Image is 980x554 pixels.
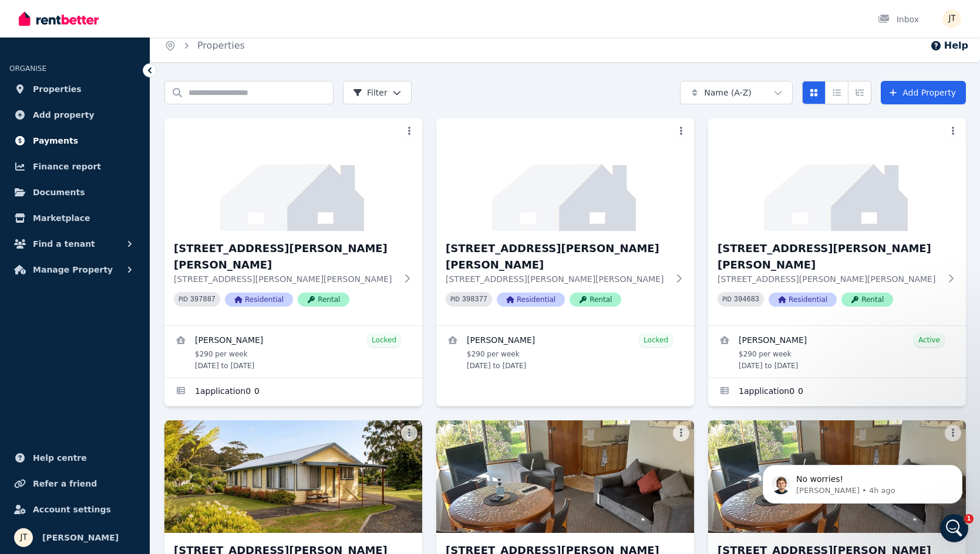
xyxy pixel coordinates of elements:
[718,273,940,285] p: [STREET_ADDRESS][PERSON_NAME][PERSON_NAME]
[33,263,113,277] span: Manage Property
[197,40,245,51] a: Properties
[708,326,966,378] a: View details for Dimity Williams
[164,118,422,231] img: 2/21 Andrew St, Strahan
[497,293,565,307] span: Residential
[401,425,417,441] button: More options
[964,514,974,524] span: 1
[298,293,349,307] span: Rental
[14,528,33,547] img: Jamie Taylor
[174,273,396,285] p: [STREET_ADDRESS][PERSON_NAME][PERSON_NAME]
[9,155,140,178] a: Finance report
[436,420,694,533] img: 6/21 Andrew St, Strahan
[401,123,417,140] button: More options
[179,296,188,303] small: PID
[881,81,966,104] a: Add Property
[745,440,980,522] iframe: Intercom notifications message
[446,273,668,285] p: [STREET_ADDRESS][PERSON_NAME][PERSON_NAME]
[9,103,140,127] a: Add property
[930,39,968,53] button: Help
[353,87,388,98] span: Filter
[9,181,140,204] a: Documents
[33,82,82,96] span: Properties
[9,258,140,281] button: Manage Property
[9,498,140,521] a: Account settings
[570,293,621,307] span: Rental
[802,81,826,104] button: Card view
[436,118,694,325] a: 3/21 Andrew St, Strahan[STREET_ADDRESS][PERSON_NAME][PERSON_NAME][STREET_ADDRESS][PERSON_NAME][PE...
[174,240,396,273] h3: [STREET_ADDRESS][PERSON_NAME][PERSON_NAME]
[878,13,919,25] div: Inbox
[164,118,422,325] a: 2/21 Andrew St, Strahan[STREET_ADDRESS][PERSON_NAME][PERSON_NAME][STREET_ADDRESS][PERSON_NAME][PE...
[42,531,119,545] span: [PERSON_NAME]
[708,378,966,406] a: Applications for 4/21 Andrew St, Strahan
[19,10,99,28] img: RentBetter
[33,159,101,174] span: Finance report
[9,64,46,73] span: ORGANISE
[708,118,966,231] img: 4/21 Andrew St, Strahan
[673,425,689,441] button: More options
[9,232,140,256] button: Find a tenant
[33,134,78,148] span: Payments
[9,446,140,470] a: Help centre
[942,9,961,28] img: Jamie Taylor
[150,29,259,62] nav: Breadcrumb
[718,240,940,273] h3: [STREET_ADDRESS][PERSON_NAME][PERSON_NAME]
[708,118,966,325] a: 4/21 Andrew St, Strahan[STREET_ADDRESS][PERSON_NAME][PERSON_NAME][STREET_ADDRESS][PERSON_NAME][PE...
[848,81,871,104] button: Expanded list view
[673,123,689,140] button: More options
[33,237,95,251] span: Find a tenant
[33,185,85,199] span: Documents
[33,477,97,491] span: Refer a friend
[734,295,759,304] code: 394683
[33,211,90,225] span: Marketplace
[33,108,95,122] span: Add property
[9,472,140,495] a: Refer a friend
[769,293,837,307] span: Residential
[164,420,422,533] img: 5/21 Andrew St, Strahan
[33,451,87,465] span: Help centre
[450,296,460,303] small: PID
[722,296,732,303] small: PID
[945,425,961,441] button: More options
[940,514,968,542] iframe: Intercom live chat
[33,502,111,516] span: Account settings
[164,326,422,378] a: View details for Alexandre Flaschner
[708,420,966,533] img: 7/21 Andrew St, Strahan
[802,81,871,104] div: View options
[436,326,694,378] a: View details for Kineta Tatnell
[190,295,215,304] code: 397887
[680,81,793,104] button: Name (A-Z)
[841,293,893,307] span: Rental
[164,378,422,406] a: Applications for 2/21 Andrew St, Strahan
[225,293,293,307] span: Residential
[436,118,694,231] img: 3/21 Andrew St, Strahan
[9,129,140,152] a: Payments
[9,206,140,230] a: Marketplace
[446,240,668,273] h3: [STREET_ADDRESS][PERSON_NAME][PERSON_NAME]
[343,81,412,104] button: Filter
[825,81,848,104] button: Compact list view
[704,87,752,98] span: Name (A-Z)
[945,123,961,140] button: More options
[462,295,487,304] code: 398377
[9,77,140,101] a: Properties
